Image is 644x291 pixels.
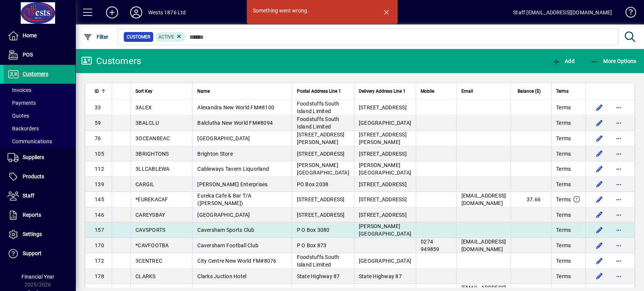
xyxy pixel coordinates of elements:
[461,239,506,252] span: [EMAIL_ADDRESS][DOMAIN_NAME]
[556,273,571,280] span: Terms
[359,196,407,202] span: [STREET_ADDRESS]
[359,87,406,95] span: Delivery Address Line 1
[297,212,344,218] span: [STREET_ADDRESS]
[197,104,274,110] span: Alexandra New World FM#8100
[613,117,625,129] button: More options
[556,104,571,111] span: Terms
[4,122,75,135] a: Backorders
[4,26,75,45] a: Home
[135,212,165,218] span: CAREYSBAY
[135,87,152,95] span: Sort Key
[359,212,407,218] span: [STREET_ADDRESS]
[23,154,44,160] span: Suppliers
[135,242,169,248] span: *CAVFOOTBA
[95,258,104,264] span: 172
[197,227,254,233] span: Caversham Sports Club
[95,166,104,172] span: 112
[135,166,170,172] span: 3LLCABLEWA
[95,242,104,248] span: 170
[23,71,48,77] span: Customers
[23,250,41,256] span: Support
[552,58,574,64] span: Add
[4,96,75,109] a: Payments
[556,135,571,142] span: Terms
[23,52,33,58] span: POS
[95,104,101,110] span: 33
[124,6,148,19] button: Profile
[8,113,29,119] span: Quotes
[135,135,170,141] span: 3OCEANBEAC
[8,87,31,93] span: Invoices
[359,104,407,110] span: [STREET_ADDRESS]
[556,257,571,265] span: Terms
[461,87,506,95] div: Email
[510,192,551,207] td: 37.66
[589,54,638,68] button: More Options
[148,6,186,18] div: Wests 1876 Ltd
[95,151,104,157] span: 105
[513,6,612,18] div: Staff [EMAIL_ADDRESS][DOMAIN_NAME]
[461,87,473,95] span: Email
[95,227,104,233] span: 157
[297,151,344,157] span: [STREET_ADDRESS]
[4,148,75,167] a: Suppliers
[197,258,276,264] span: City Centre New World FM#8076
[593,117,605,129] button: Edit
[4,84,75,96] a: Invoices
[515,87,547,95] div: Balance ($)
[556,211,571,219] span: Terms
[613,193,625,205] button: More options
[100,6,124,19] button: Add
[95,196,104,202] span: 145
[197,242,258,248] span: Caversham Football Club
[8,100,36,106] span: Payments
[359,132,407,145] span: [STREET_ADDRESS][PERSON_NAME]
[81,30,111,44] button: Filter
[613,163,625,175] button: More options
[197,151,233,157] span: Brighton Store
[556,242,571,249] span: Terms
[421,87,434,95] span: Mobile
[83,34,109,40] span: Filter
[421,239,440,252] span: 0274 949859
[135,258,162,264] span: 3CENTREC
[4,225,75,244] a: Settings
[135,227,165,233] span: CAVSPORTS
[4,135,75,148] a: Communications
[550,54,576,68] button: Add
[95,273,104,279] span: 178
[297,87,341,95] span: Postal Address Line 1
[23,212,41,218] span: Reports
[556,226,571,234] span: Terms
[613,224,625,236] button: More options
[158,34,174,40] span: Active
[8,126,39,132] span: Backorders
[359,162,411,176] span: [PERSON_NAME][GEOGRAPHIC_DATA]
[4,187,75,205] a: Staff
[297,181,328,187] span: PO Box 2038
[613,209,625,221] button: More options
[613,255,625,267] button: More options
[297,242,326,248] span: P O Box 873
[297,273,340,279] span: State Highway 87
[4,244,75,263] a: Support
[593,148,605,160] button: Edit
[197,87,287,95] div: Name
[197,212,250,218] span: [GEOGRAPHIC_DATA]
[593,163,605,175] button: Edit
[4,206,75,225] a: Reports
[135,120,159,126] span: 3BALCLU
[4,167,75,186] a: Products
[593,255,605,267] button: Edit
[593,270,605,282] button: Edit
[297,101,339,114] span: Foodstuffs South Island Limited
[556,196,571,203] span: Terms
[197,120,273,126] span: Balclutha New World FM#8094
[613,101,625,113] button: More options
[613,239,625,251] button: More options
[135,104,152,110] span: 3ALEX
[135,151,169,157] span: 3BRIGHTONS
[95,135,101,141] span: 76
[22,274,54,280] span: Financial Year
[593,132,605,144] button: Edit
